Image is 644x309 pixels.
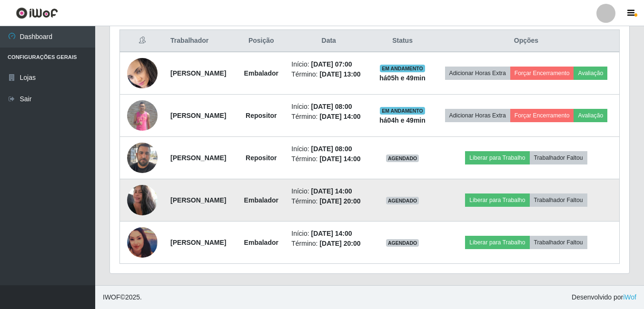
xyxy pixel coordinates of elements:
strong: há 05 h e 49 min [379,74,426,82]
img: 1738963507457.jpeg [127,227,158,258]
button: Trabalhador Faltou [530,236,587,249]
button: Forçar Encerramento [510,109,574,122]
th: Posição [237,30,286,52]
span: Desenvolvido por [572,292,636,302]
time: [DATE] 14:00 [319,113,360,120]
span: AGENDADO [386,154,419,162]
li: Término: [291,154,366,164]
img: 1672695998184.jpeg [127,180,158,221]
time: [DATE] 08:00 [311,145,352,153]
strong: Repositor [246,112,277,119]
li: Início: [291,59,366,69]
a: iWof [623,293,636,301]
li: Início: [291,229,366,239]
time: [DATE] 14:00 [311,187,352,195]
img: 1705532725952.jpeg [127,100,158,131]
time: [DATE] 20:00 [319,240,360,247]
button: Adicionar Horas Extra [445,109,510,122]
img: 1738426207114.jpeg [127,137,158,178]
strong: [PERSON_NAME] [170,69,226,77]
li: Início: [291,186,366,196]
time: [DATE] 07:00 [311,60,352,68]
th: Opções [433,30,620,52]
li: Término: [291,112,366,122]
span: EM ANDAMENTO [380,65,425,72]
span: EM ANDAMENTO [380,107,425,115]
button: Trabalhador Faltou [530,151,587,164]
button: Avaliação [574,109,607,122]
span: AGENDADO [386,197,419,204]
button: Adicionar Horas Extra [445,67,510,80]
strong: Repositor [246,154,277,162]
li: Término: [291,239,366,249]
time: [DATE] 13:00 [319,70,360,78]
strong: Embalador [244,69,278,77]
button: Liberar para Trabalho [465,236,529,249]
time: [DATE] 14:00 [311,230,352,237]
strong: [PERSON_NAME] [170,154,226,162]
th: Trabalhador [165,30,237,52]
time: [DATE] 08:00 [311,103,352,110]
li: Início: [291,144,366,154]
strong: [PERSON_NAME] [170,196,226,204]
th: Data [286,30,372,52]
span: IWOF [103,293,120,301]
button: Liberar para Trabalho [465,193,529,207]
span: AGENDADO [386,239,419,247]
button: Trabalhador Faltou [530,193,587,207]
th: Status [372,30,433,52]
img: 1753109368650.jpeg [127,57,158,90]
time: [DATE] 20:00 [319,197,360,205]
strong: [PERSON_NAME] [170,112,226,119]
li: Término: [291,69,366,79]
strong: [PERSON_NAME] [170,239,226,246]
time: [DATE] 14:00 [319,155,360,163]
button: Avaliação [574,67,607,80]
strong: Embalador [244,239,278,246]
strong: Embalador [244,196,278,204]
button: Forçar Encerramento [510,67,574,80]
li: Início: [291,102,366,112]
strong: há 04 h e 49 min [379,116,426,124]
span: © 2025 . [103,292,142,302]
button: Liberar para Trabalho [465,151,529,164]
img: CoreUI Logo [16,7,58,19]
li: Término: [291,196,366,206]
